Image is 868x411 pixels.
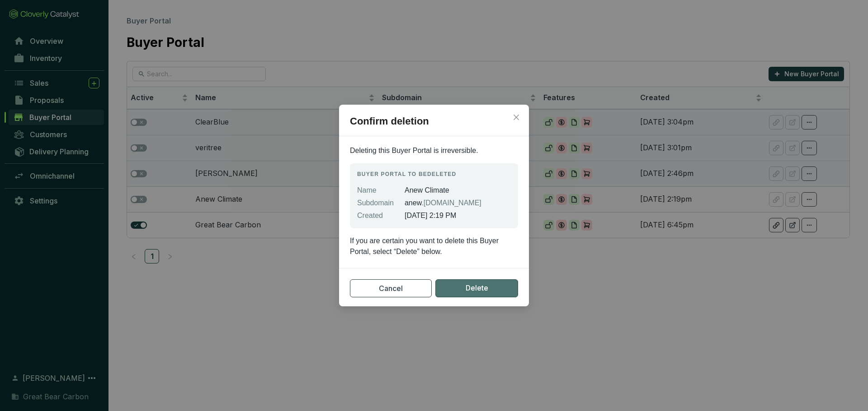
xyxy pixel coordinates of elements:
[357,185,394,196] p: Name
[435,279,518,297] button: Delete
[350,236,518,257] p: If you are certain you want to delete this Buyer Portal, select “Delete” below.
[357,198,394,208] p: Subdomain
[379,283,403,294] span: Cancel
[357,171,511,178] p: Buyer Portal to be deleted
[509,114,524,121] span: Close
[421,199,481,207] span: .[DOMAIN_NAME]
[357,210,394,221] p: Created
[405,210,511,221] p: [DATE] 2:19 PM
[405,185,511,196] p: Anew Climate
[405,198,511,208] p: anew
[513,114,520,121] span: close
[509,110,524,125] button: Close
[350,279,432,297] button: Cancel
[466,282,488,294] span: Delete
[339,114,529,136] h2: Confirm deletion
[350,145,518,156] p: Deleting this Buyer Portal is irreversible.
